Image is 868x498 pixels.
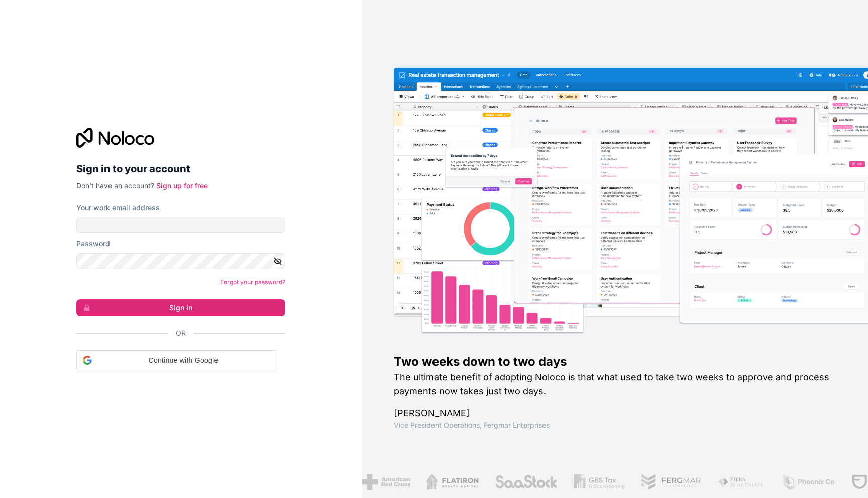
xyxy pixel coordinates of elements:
input: Password [76,253,285,269]
img: /assets/phoenix-BREaitsQ.png [781,474,835,490]
h1: [PERSON_NAME] [394,406,836,420]
h2: The ultimate benefit of adopting Noloco is that what used to take two weeks to approve and proces... [394,370,836,398]
img: /assets/saastock-C6Zbiodz.png [495,474,558,490]
div: Continue with Google [76,350,277,370]
label: Password [76,239,110,249]
h2: Sign in to your account [76,160,285,178]
span: Continue with Google [96,355,271,366]
h1: Vice President Operations , Fergmar Enterprises [394,420,836,430]
a: Sign up for free [156,181,208,190]
img: /assets/fergmar-CudnrXN5.png [641,474,702,490]
a: Forgot your password? [220,278,285,286]
input: Email address [76,217,285,233]
img: /assets/american-red-cross-BAupjrZR.png [362,474,410,490]
h1: Two weeks down to two days [394,354,836,370]
img: /assets/flatiron-C8eUkumj.png [426,474,479,490]
label: Your work email address [76,203,160,213]
button: Sign in [76,299,285,316]
span: Don't have an account? [76,181,154,190]
img: /assets/fiera-fwj2N5v4.png [718,474,765,490]
img: /assets/gbstax-C-GtDUiK.png [574,474,625,490]
span: Or [176,328,186,338]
